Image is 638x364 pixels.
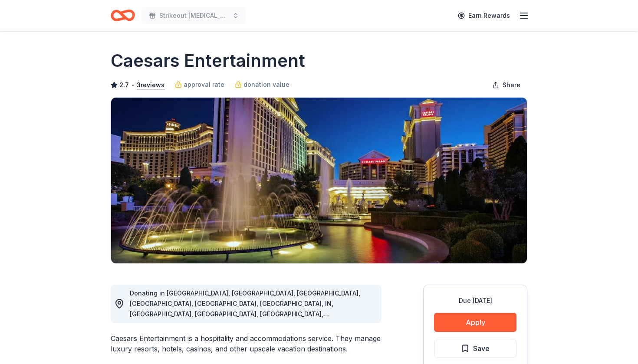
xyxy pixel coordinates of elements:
[159,10,229,21] span: Strikeout [MEDICAL_DATA]
[142,7,246,24] button: Strikeout [MEDICAL_DATA]
[111,333,381,354] div: Caesars Entertainment is a hospitality and accommodations service. They manage luxury resorts, ho...
[175,79,224,90] a: approval rate
[434,295,516,306] div: Due [DATE]
[243,79,289,90] span: donation value
[111,49,305,73] h1: Caesars Entertainment
[235,79,289,90] a: donation value
[132,82,135,89] span: •
[473,343,490,354] span: Save
[184,79,224,90] span: approval rate
[453,8,515,23] a: Earn Rewards
[111,98,527,263] img: Image for Caesars Entertainment
[119,80,129,90] span: 2.7
[137,80,164,90] button: 3reviews
[503,80,520,90] span: Share
[434,313,516,332] button: Apply
[111,5,135,26] a: Home
[485,76,527,94] button: Share
[434,339,516,358] button: Save
[130,289,360,349] span: Donating in [GEOGRAPHIC_DATA], [GEOGRAPHIC_DATA], [GEOGRAPHIC_DATA], [GEOGRAPHIC_DATA], [GEOGRAPH...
